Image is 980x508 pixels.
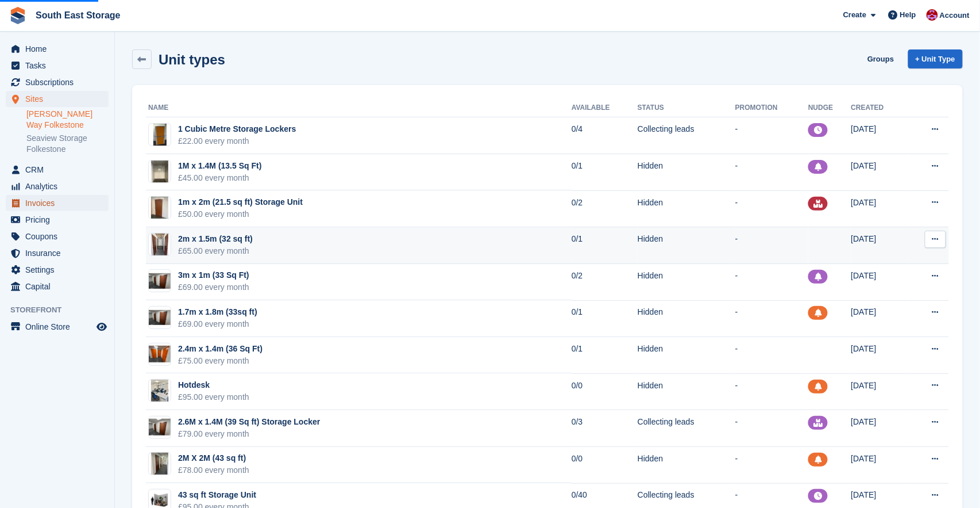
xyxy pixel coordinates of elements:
td: 0/2 [572,190,638,227]
th: Available [572,99,638,117]
div: £50.00 every month [178,208,303,220]
th: Promotion [735,99,808,117]
div: 1M x 1.4M (13.5 Sq Ft) [178,160,261,172]
td: [DATE] [851,447,908,484]
span: Account [940,10,970,21]
a: menu [6,212,109,228]
td: - [735,447,808,484]
span: Subscriptions [25,74,94,90]
td: Hidden [638,264,735,301]
div: 2m x 1.5m (32 sq ft) [178,233,253,245]
td: 0/0 [572,373,638,410]
img: 4a1cf85a-02f2-4a95-a547-879645b33c7f.jpg [151,160,168,183]
img: WhatsApp%20Image%202024-10-31%20at%2018.06.59.jpeg [151,452,168,475]
td: - [735,337,808,374]
a: Groups [863,49,898,68]
div: Hotdesk [178,379,249,391]
td: [DATE] [851,300,908,337]
td: - [735,117,808,154]
h2: Unit types [159,52,225,67]
a: menu [6,262,109,278]
img: Ross%20Way%20Cubes%20Pic.png [153,123,167,146]
a: menu [6,58,109,74]
a: menu [6,319,109,335]
td: - [735,373,808,410]
td: [DATE] [851,264,908,301]
img: IMG_7590.JPG [151,233,168,256]
img: stora-icon-8386f47178a22dfd0bd8f6a31ec36ba5ce8667c1dd55bd0f319d3a0aa187defe.svg [9,7,26,24]
td: [DATE] [851,337,908,374]
td: Hidden [638,373,735,410]
td: [DATE] [851,190,908,227]
td: - [735,154,808,191]
td: - [735,410,808,447]
div: £78.00 every month [178,464,249,476]
td: 0/4 [572,117,638,154]
div: £79.00 every month [178,428,320,440]
span: Home [25,41,94,57]
img: Ross%20Way%20Unit%20Pic%20Brown.png [149,310,171,326]
span: Sites [25,91,94,107]
div: £69.00 every month [178,318,257,330]
th: Created [851,99,908,117]
div: 2.6M x 1.4M (39 Sq ft) Storage Locker [178,416,320,428]
td: - [735,264,808,301]
td: Collecting leads [638,410,735,447]
td: 0/2 [572,264,638,301]
td: [DATE] [851,154,908,191]
img: IMG_6266.jpg [149,419,171,436]
a: menu [6,278,109,295]
div: £75.00 every month [178,355,263,367]
span: Analytics [25,178,94,194]
th: Status [638,99,735,117]
span: Capital [25,278,94,295]
span: Invoices [25,195,94,211]
td: Collecting leads [638,117,735,154]
a: South East Storage [31,6,125,25]
td: [DATE] [851,410,908,447]
td: 0/1 [572,154,638,191]
div: 1 Cubic Metre Storage Lockers [178,123,296,135]
span: Pricing [25,212,94,228]
a: menu [6,41,109,57]
td: Hidden [638,190,735,227]
a: menu [6,195,109,211]
div: 3m x 1m (33 Sq Ft) [178,269,249,281]
img: IMG_6267.JPG [149,346,171,362]
img: WhatsApp%20Image%202024-10-11%20at%2015.05.20%20(1).jpeg [151,379,168,402]
td: 0/3 [572,410,638,447]
a: + Unit Type [908,49,963,68]
td: Hidden [638,227,735,264]
span: Settings [25,262,94,278]
td: - [735,190,808,227]
div: 1m x 2m (21.5 sq ft) Storage Unit [178,196,303,208]
a: menu [6,245,109,261]
td: Hidden [638,300,735,337]
div: £65.00 every month [178,245,253,257]
td: - [735,227,808,264]
div: £69.00 every month [178,281,249,293]
td: Hidden [638,337,735,374]
a: Seaview Storage Folkestone [26,133,109,155]
th: Name [146,99,572,117]
span: Online Store [25,319,94,335]
img: Roger Norris [927,9,938,21]
div: £95.00 every month [178,391,249,403]
td: [DATE] [851,373,908,410]
img: Ross%20Way%20Unit%20Pic%20Brown.png [149,273,171,289]
th: Nudge [808,99,851,117]
a: menu [6,178,109,194]
a: Preview store [95,320,109,334]
div: 2M X 2M (43 sq ft) [178,452,249,464]
td: Hidden [638,447,735,484]
div: £45.00 every month [178,172,261,184]
span: Insurance [25,245,94,261]
td: 0/0 [572,447,638,484]
a: menu [6,91,109,107]
a: [PERSON_NAME] Way Folkestone [26,109,109,131]
a: menu [6,74,109,90]
span: Tasks [25,58,94,74]
td: - [735,300,808,337]
span: Help [900,9,916,21]
div: 2.4m x 1.4m (36 Sq Ft) [178,343,263,355]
